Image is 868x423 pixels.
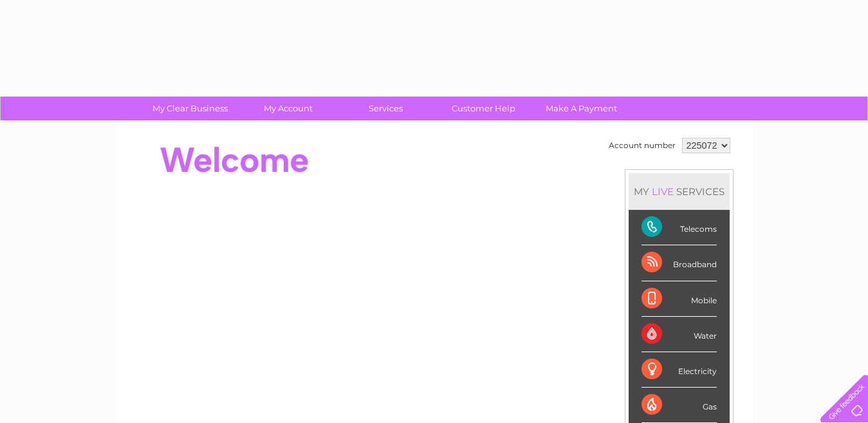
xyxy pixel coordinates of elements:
div: LIVE [649,185,676,198]
div: Mobile [642,281,717,317]
div: Water [642,317,717,352]
div: Broadband [642,245,717,281]
div: Telecoms [642,210,717,245]
a: Services [333,97,439,120]
a: Customer Help [430,97,537,120]
a: My Clear Business [137,97,243,120]
div: Electricity [642,352,717,388]
div: Gas [642,388,717,423]
td: Account number [605,135,679,156]
div: MY SERVICES [629,173,730,210]
a: Make A Payment [528,97,634,120]
a: My Account [235,97,341,120]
